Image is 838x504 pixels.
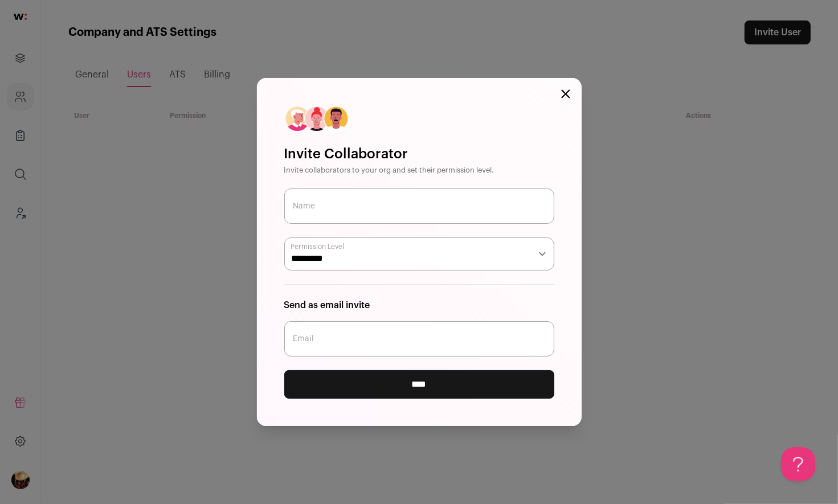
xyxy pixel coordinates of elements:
[284,145,554,163] h2: Invite Collaborator
[284,321,554,357] input: Email
[284,189,554,224] input: Name
[781,447,815,481] iframe: Help Scout Beacon - Open
[284,166,554,175] div: Invite collaborators to your org and set their permission level.
[561,89,570,99] button: Close modal
[284,298,554,312] div: Send as email invite
[284,105,349,132] img: collaborators-005e74d49747c0a9143e429f6147821912a8bda09059ecdfa30ace70f5cb51b7.png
